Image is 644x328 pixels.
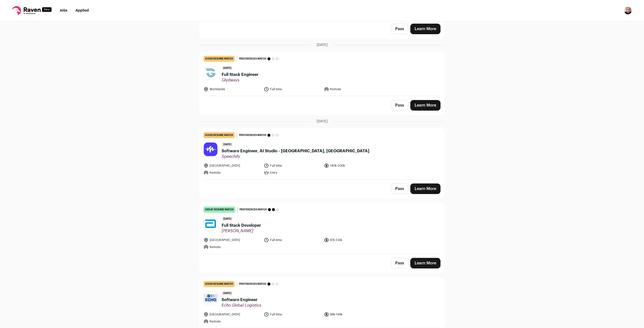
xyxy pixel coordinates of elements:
span: Full Stack Developer [222,222,261,228]
li: [GEOGRAPHIC_DATA] [204,163,261,168]
span: Preferences match [239,133,266,138]
li: Full time [264,87,321,92]
a: good resume match Preferences match [DATE] Full Stack Engineer Glydways Worldwide Full time Remote [199,52,445,96]
span: [DATE] [222,66,233,71]
span: [DATE] [222,291,233,296]
div: good resume match [204,132,235,138]
li: Worldwide [204,87,261,92]
li: 98k-144k [324,312,381,317]
li: Full time [264,238,321,243]
span: Software Engineer [222,297,261,303]
button: Pass [391,100,408,111]
li: 67k-133k [324,238,381,243]
img: 10675722-medium_jpg [624,7,632,15]
button: Open dropdown [624,7,632,15]
div: good resume match [204,281,235,287]
li: Remote [324,87,381,92]
li: Remote [204,319,261,324]
li: Entry [264,170,321,175]
a: good resume match Preferences match [DATE] Software Engineer, AI Studio - [GEOGRAPHIC_DATA], [GEO... [199,128,445,179]
li: [GEOGRAPHIC_DATA] [204,238,261,243]
li: Remote [204,170,261,175]
a: Learn More [410,258,440,268]
img: 8029e64989edd0cd06a82b6b64a4b376f4c773638083ecc25ce6068c76605a0f.jpg [204,294,217,302]
span: [DATE] [317,42,328,48]
span: [PERSON_NAME] [222,228,261,233]
li: Remote [204,245,261,250]
button: Pass [391,24,408,34]
a: Learn More [410,183,440,194]
li: Full time [264,312,321,317]
img: 06f74411b9e701be305224a946912b67eddabdd55eef549405e6f2c311a6b78a.jpg [204,217,217,230]
span: Glydways [222,78,259,83]
span: Echo Global Logistics [222,303,261,308]
img: 59b05ed76c69f6ff723abab124283dfa738d80037756823f9fc9e3f42b66bce3.jpg [204,143,217,156]
span: [DATE] [317,119,328,124]
div: great resume match [204,207,235,213]
button: Pass [391,183,408,194]
a: Learn More [410,100,440,111]
span: Full Stack Engineer [222,72,259,78]
a: good resume match Preferences match [DATE] Software Engineer Echo Global Logistics [GEOGRAPHIC_DA... [199,277,445,328]
a: Learn More [410,24,440,34]
button: Pass [391,258,408,268]
span: [DATE] [222,142,233,147]
span: Speechify [222,154,369,159]
span: Preferences match [239,282,266,287]
li: Full time [264,163,321,168]
a: Jobs [60,9,67,12]
li: [GEOGRAPHIC_DATA] [204,312,261,317]
span: Software Engineer, AI Studio - [GEOGRAPHIC_DATA], [GEOGRAPHIC_DATA] [222,148,369,154]
span: Preferences match [239,56,266,61]
a: great resume match Preferences match [DATE] Full Stack Developer [PERSON_NAME] [GEOGRAPHIC_DATA] ... [199,203,445,254]
li: 140k-200k [324,163,381,168]
div: good resume match [204,56,235,62]
span: Preferences match [239,207,267,212]
span: [DATE] [222,217,233,221]
img: 78e899a4990c04a872f0fe6f0c77a2be3af51d9174dac3b3a64e7505d0b9be58.jpg [204,66,217,80]
a: Applied [75,9,89,12]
